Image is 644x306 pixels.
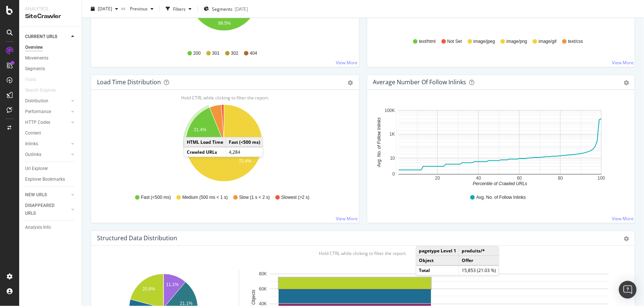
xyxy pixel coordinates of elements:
a: View More [612,215,634,222]
button: Segments[DATE] [201,3,251,15]
div: SiteCrawler [25,12,76,21]
div: NEW URLS [25,191,47,199]
a: View More [336,59,358,66]
text: 1K [389,132,395,137]
div: Structured Data Distribution [97,234,177,242]
td: Total [416,266,459,275]
a: NEW URLS [25,191,69,199]
div: gear [348,80,353,85]
text: 10 [390,156,395,161]
div: Movements [25,54,48,62]
a: HTTP Codes [25,119,69,126]
td: pagetype Level 1 [416,246,459,256]
a: View More [612,59,634,66]
span: Avg. No. of Follow Inlinks [476,194,526,201]
svg: A chart. [97,102,351,187]
div: Overview [25,44,43,51]
a: Overview [25,44,76,51]
span: Previous [127,6,148,12]
div: Open Intercom Messenger [619,281,637,299]
text: 11.1% [166,282,179,287]
button: Filters [163,3,194,15]
span: image/jpeg [473,38,495,45]
span: text/html [419,38,435,45]
a: Visits [25,76,44,84]
span: Not Set [447,38,462,45]
span: Slow (1 s < 2 s) [239,194,270,201]
a: Content [25,129,76,137]
span: 302 [231,50,238,57]
text: 21.1% [180,301,193,306]
a: Movements [25,54,76,62]
div: Analytics [25,6,76,12]
span: Segments [212,6,233,12]
text: Avg. No. of Follow Inlinks [376,118,381,168]
span: Slowest (>2 s) [281,194,309,201]
a: Search Engines [25,86,63,94]
button: [DATE] [88,3,121,15]
div: Visits [25,76,36,84]
text: 80K [259,272,267,277]
div: Outlinks [25,151,41,159]
td: produits/* [459,246,499,256]
td: HTML Load Time [184,137,226,147]
text: 0 [392,171,395,177]
div: Search Engines [25,86,56,94]
div: Load Time Distribution [97,78,161,86]
span: image/png [507,38,527,45]
button: Previous [127,3,156,15]
text: 20 [435,176,440,181]
div: HTTP Codes [25,119,50,126]
div: Performance [25,108,51,116]
td: Fast (<500 ms) [226,137,263,147]
a: Performance [25,108,69,116]
td: Offer [459,256,499,266]
svg: A chart. [373,102,627,187]
div: [DATE] [235,6,248,12]
text: 72.4% [239,159,251,164]
div: Explorer Bookmarks [25,176,65,183]
text: 20.8% [142,286,155,292]
span: 404 [250,50,257,57]
span: 2025 Sep. 15th [98,6,112,12]
text: 60K [259,286,267,292]
div: Average Number of Follow Inlinks [373,78,466,86]
a: Url Explorer [25,165,76,173]
text: Percentile of Crawled URLs [473,181,527,187]
a: View More [336,215,358,222]
span: 301 [212,50,220,57]
text: 100K [385,108,395,113]
span: 200 [193,50,201,57]
td: 4,284 [226,147,263,157]
a: Explorer Bookmarks [25,176,76,183]
span: Medium (500 ms < 1 s) [182,194,228,201]
div: DISAPPEARED URLS [25,202,62,217]
span: Fast (<500 ms) [141,194,171,201]
td: Object [416,256,459,266]
span: image/gif [539,38,557,45]
text: 21.4% [194,127,206,132]
a: DISAPPEARED URLS [25,202,69,217]
div: Segments [25,65,45,73]
text: 40 [476,176,481,181]
a: CURRENT URLS [25,33,69,41]
div: Filters [173,6,186,12]
span: text/css [568,38,583,45]
div: gear [624,236,629,241]
a: Outlinks [25,151,69,159]
span: vs [121,5,127,11]
div: CURRENT URLS [25,33,57,41]
td: Crawled URLs [184,147,226,157]
text: 80 [558,176,563,181]
a: Segments [25,65,76,73]
td: 15,853 (21.03 %) [459,266,499,275]
text: 99.5% [218,21,231,26]
a: Inlinks [25,140,69,148]
div: Url Explorer [25,165,48,173]
a: Distribution [25,97,69,105]
a: Analysis Info [25,224,76,231]
div: gear [624,80,629,85]
div: Distribution [25,97,48,105]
